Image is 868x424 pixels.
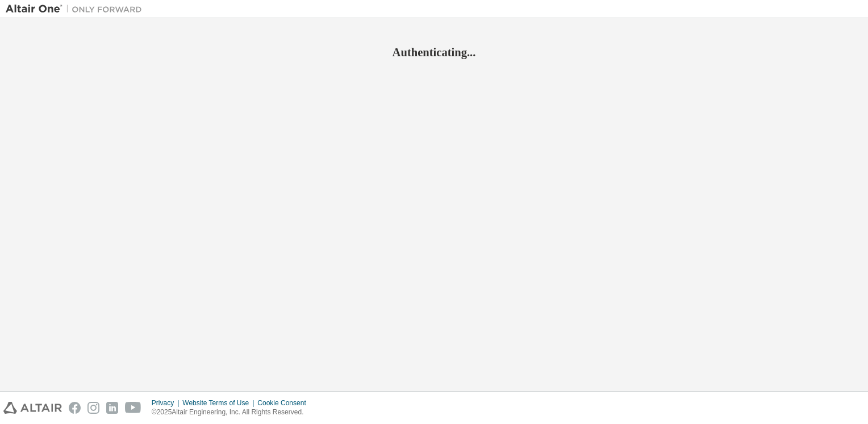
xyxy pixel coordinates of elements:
[106,402,118,414] img: linkedin.svg
[6,3,148,15] img: Altair One
[69,402,81,414] img: facebook.svg
[152,408,313,417] p: © 2025 Altair Engineering, Inc. All Rights Reserved.
[152,398,182,408] div: Privacy
[6,45,862,60] h2: Authenticating...
[125,402,141,414] img: youtube.svg
[3,402,62,414] img: altair_logo.svg
[87,402,99,414] img: instagram.svg
[182,398,257,408] div: Website Terms of Use
[257,398,312,408] div: Cookie Consent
